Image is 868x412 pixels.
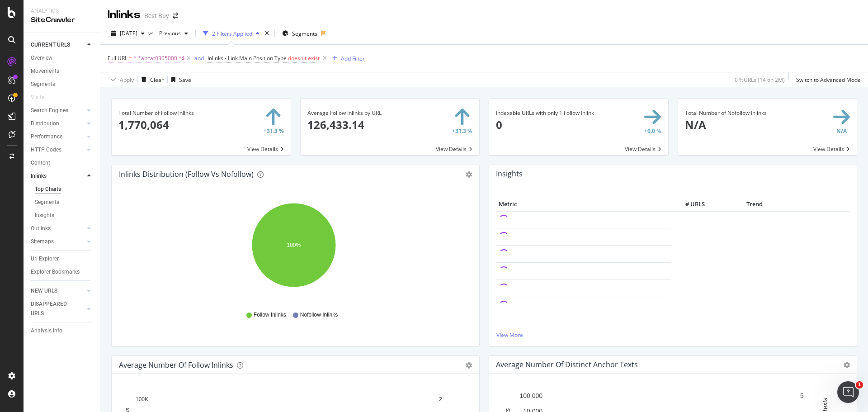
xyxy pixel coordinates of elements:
div: gear [466,362,472,369]
h4: Average Number of Distinct Anchor Texts [496,359,638,371]
a: Distribution [31,119,85,128]
a: Content [31,158,94,168]
span: Segments [292,30,317,38]
div: gear [466,171,472,178]
text: 5 [800,393,804,400]
th: Metric [496,198,671,211]
div: Overview [31,53,52,63]
a: Performance [31,132,85,142]
text: 2 [439,396,442,403]
div: HTTP Codes [31,145,61,155]
span: Inlinks - Link Main Position Type [208,54,287,62]
a: CURRENT URLS [31,40,85,50]
th: Trend [707,198,802,211]
a: DISAPPEARED URLS [31,299,85,318]
div: and [194,54,204,62]
a: HTTP Codes [31,145,85,155]
div: Save [179,76,191,84]
text: 100K [136,396,148,403]
span: Full URL [108,54,127,62]
div: Analytics [31,7,93,15]
div: Visits [31,93,44,102]
a: View More [496,331,849,339]
div: Sitemaps [31,237,54,246]
div: NEW URLS [31,286,57,296]
div: Average Number of Follow Inlinks [119,360,233,369]
div: SiteCrawler [31,15,93,25]
div: 0 % URLs ( 14 on 2M ) [735,76,785,84]
a: Insights [35,211,94,220]
a: Top Charts [35,185,94,194]
div: Apply [120,76,134,84]
svg: A chart. [119,198,469,303]
div: Clear [150,76,164,84]
span: Nofollow Inlinks [300,311,338,319]
div: Top Charts [35,185,61,194]
span: 2025 Aug. 19th [120,29,137,37]
a: Overview [31,53,94,63]
div: Inlinks [31,171,47,181]
span: 1 [856,381,863,388]
a: NEW URLS [31,286,85,296]
span: = [129,54,132,62]
a: Segments [35,198,94,207]
span: doesn't exist [288,54,320,62]
i: Options [844,362,850,368]
span: vs [148,29,156,37]
span: Previous [156,29,181,37]
a: Segments [31,80,94,89]
div: Analysis Info [31,326,62,336]
button: Apply [108,72,134,87]
button: 2 Filters Applied [199,26,263,41]
div: Add Filter [341,55,365,62]
button: [DATE] [108,26,148,41]
button: Switch to Advanced Mode [793,72,861,87]
div: Best Buy [144,11,169,20]
text: 100% [287,242,301,248]
div: Inlinks [108,7,141,23]
a: Outlinks [31,224,85,233]
div: arrow-right-arrow-left [173,13,178,19]
a: Inlinks [31,171,85,181]
a: Analysis Info [31,326,94,336]
div: Outlinks [31,224,51,233]
div: times [263,29,271,38]
button: Clear [138,72,164,87]
a: Search Engines [31,106,85,115]
div: Movements [31,66,59,76]
div: Content [31,158,50,168]
div: Segments [35,198,59,207]
div: Switch to Advanced Mode [796,76,861,84]
div: 2 Filters Applied [212,30,252,38]
button: Segments [278,26,321,41]
a: Explorer Bookmarks [31,267,94,277]
button: Save [168,72,191,87]
div: Segments [31,80,55,89]
th: # URLS [671,198,707,211]
div: Performance [31,132,62,142]
h4: Insights [496,168,523,180]
button: Previous [156,26,192,41]
a: Url Explorer [31,254,94,264]
div: Inlinks Distribution (Follow vs Nofollow) [119,170,254,179]
a: Visits [31,93,53,102]
a: Sitemaps [31,237,85,246]
button: and [194,54,204,62]
a: Movements [31,66,94,76]
div: Url Explorer [31,254,59,264]
div: Distribution [31,119,59,128]
text: 100,000 [519,393,542,400]
div: DISAPPEARED URLS [31,299,76,318]
div: CURRENT URLS [31,40,70,50]
iframe: Intercom live chat [837,381,859,403]
span: Follow Inlinks [254,311,286,319]
div: Search Engines [31,106,68,115]
div: Explorer Bookmarks [31,267,80,277]
span: ^.*abcat0305000.*$ [133,52,185,65]
button: Add Filter [329,53,365,64]
div: Insights [35,211,54,220]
